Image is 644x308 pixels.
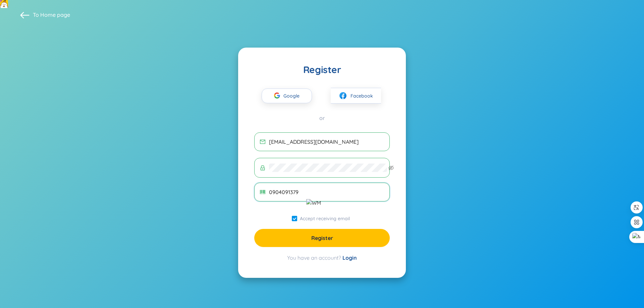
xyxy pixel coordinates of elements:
div: Register [254,64,390,76]
span: Accept receiving email [297,215,353,222]
button: facebookFacebook [331,88,381,104]
input: Secret code (optional) [269,188,384,196]
a: Login [342,254,357,261]
input: Email [269,138,384,145]
span: Facebook [351,92,373,100]
div: You have an account? [254,254,390,262]
span: mail [260,139,265,144]
span: Register [311,234,333,242]
a: Home page [40,11,70,18]
div: or [254,114,390,122]
button: Google [262,88,312,103]
span: barcode [260,189,265,195]
span: Google [283,89,303,103]
span: lock [260,165,265,171]
span: To [33,11,70,18]
img: facebook [339,91,347,100]
span: eye-invisible [388,165,394,171]
button: Register [254,229,390,247]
